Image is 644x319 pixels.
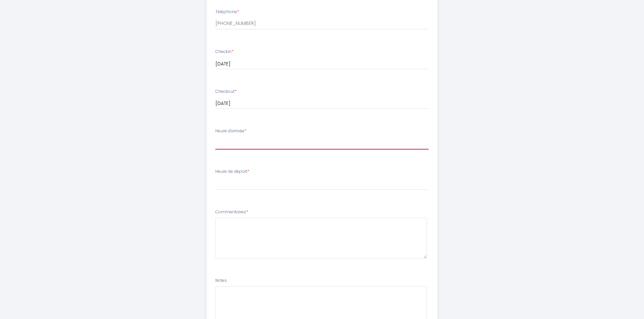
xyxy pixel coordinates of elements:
label: Notes [215,277,227,284]
label: Checkout [215,88,237,95]
label: Heure d'arrivée [215,128,246,134]
label: Checkin [215,49,234,55]
label: Heure de départ [215,168,249,175]
label: Téléphone [215,9,239,15]
label: Commentaires [215,209,248,215]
